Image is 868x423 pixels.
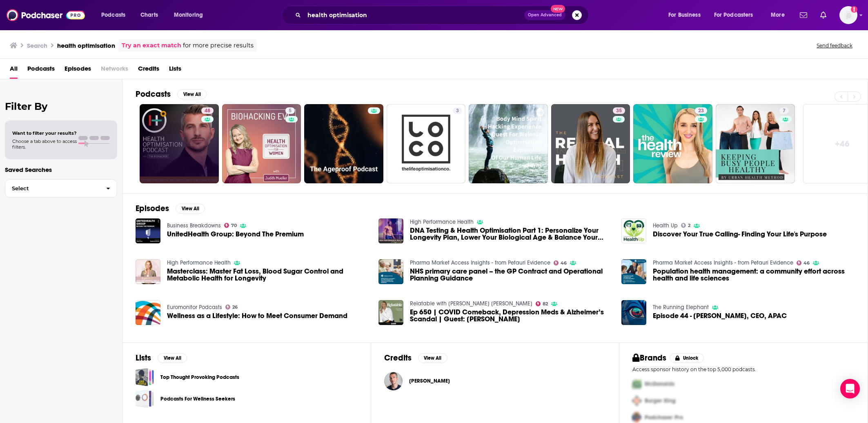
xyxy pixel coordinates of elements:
[653,231,827,238] a: Discover Your True Calling- Finding Your Life's Purpose
[633,104,712,183] a: 23
[205,107,210,115] span: 48
[136,203,169,214] h2: Episodes
[7,7,85,23] a: Podchaser - Follow, Share and Rate Podcasts
[387,104,466,183] a: 3
[384,372,403,390] img: Tim Gray
[167,304,222,311] a: Euromonitor Podcasts
[839,6,857,24] img: User Profile
[158,353,187,363] button: View All
[695,107,707,114] a: 23
[409,378,450,384] a: Tim Gray
[629,392,645,409] img: Second Pro Logo
[136,353,151,363] h2: Lists
[551,104,630,183] a: 35
[304,9,524,22] input: Search podcasts, credits, & more...
[136,89,171,99] h2: Podcasts
[285,107,295,114] a: 5
[771,9,785,21] span: More
[232,305,238,309] span: 26
[653,312,787,319] a: Episode 44 - Nick Stone, CEO, APAC
[169,62,181,79] span: Lists
[613,107,625,114] a: 35
[96,9,136,22] button: open menu
[174,9,203,21] span: Monitoring
[645,381,674,387] span: McDonalds
[716,104,795,183] a: 7
[167,268,369,282] a: Masterclass: Master Fat Loss, Blood Sugar Control and Metabolic Health for Longevity
[410,309,612,323] a: Ep 650 | COVID Comeback, Depression Meds & Alzheimer’s Scandal | Guest: Dr. Jay Bhattacharya
[289,6,596,24] div: Search podcasts, credits, & more...
[136,368,154,386] a: Top Thought Provoking Podcasts
[136,218,160,243] img: UnitedHealth Group: Beyond The Premium
[528,13,562,17] span: Open Advanced
[551,5,565,13] span: New
[136,390,154,408] span: Podcasts For Wellness Seekers
[817,8,830,22] a: Show notifications dropdown
[797,8,810,22] a: Show notifications dropdown
[136,89,207,99] a: PodcastsView All
[5,100,117,112] h2: Filter By
[289,107,292,115] span: 5
[136,353,187,363] a: ListsView All
[138,62,159,79] a: Credits
[136,300,160,325] a: Wellness as a Lifestyle: How to Meet Consumer Demand
[453,107,462,114] a: 3
[709,9,765,22] button: open menu
[27,42,47,49] h3: Search
[681,223,691,228] a: 2
[839,6,857,24] span: Logged in as Ashley_Beenen
[167,231,304,238] a: UnitedHealth Group: Beyond The Premium
[698,107,704,115] span: 23
[621,259,646,284] a: Population health management: a community effort across health and life sciences
[632,353,666,363] h2: Brands
[621,300,646,325] img: Episode 44 - Nick Stone, CEO, APAC
[12,130,77,136] span: Want to filter your results?
[456,107,459,115] span: 3
[5,186,100,191] span: Select
[167,312,347,319] a: Wellness as a Lifestyle: How to Meet Consumer Demand
[653,268,855,282] a: Population health management: a community effort across health and life sciences
[378,218,403,243] img: DNA Testing & Health Optimisation Part 1: Personalize Your Longevity Plan, Lower Your Biological ...
[12,138,77,150] span: Choose a tab above to access filters.
[225,305,238,309] a: 26
[410,268,612,282] a: NHS primary care panel – the GP Contract and Operational Planning Guidance
[10,62,18,79] span: All
[168,9,214,22] button: open menu
[5,166,117,174] p: Saved Searches
[536,301,548,306] a: 82
[136,259,160,284] img: Masterclass: Master Fat Loss, Blood Sugar Control and Metabolic Health for Longevity
[632,366,855,372] p: Access sponsor history on the top 5,000 podcasts.
[645,414,683,421] span: Podchaser Pro
[101,9,125,21] span: Podcasts
[803,261,810,265] span: 46
[616,107,622,115] span: 35
[136,203,205,214] a: EpisodesView All
[224,223,237,228] a: 70
[231,224,237,227] span: 70
[688,224,690,227] span: 2
[57,42,115,49] h3: health optimisation
[27,62,55,79] a: Podcasts
[653,304,709,311] a: The Running Elephant
[222,104,301,183] a: 5
[554,260,567,265] a: 46
[670,353,704,363] button: Unlock
[410,259,550,266] a: Pharma Market Access Insights - from Petauri Evidence
[167,259,231,266] a: High Performance Health
[653,312,787,319] span: Episode 44 - [PERSON_NAME], CEO, APAC
[621,218,646,243] img: Discover Your True Calling- Finding Your Life's Purpose
[561,261,567,265] span: 46
[840,379,860,399] div: Open Intercom Messenger
[629,376,645,392] img: First Pro Logo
